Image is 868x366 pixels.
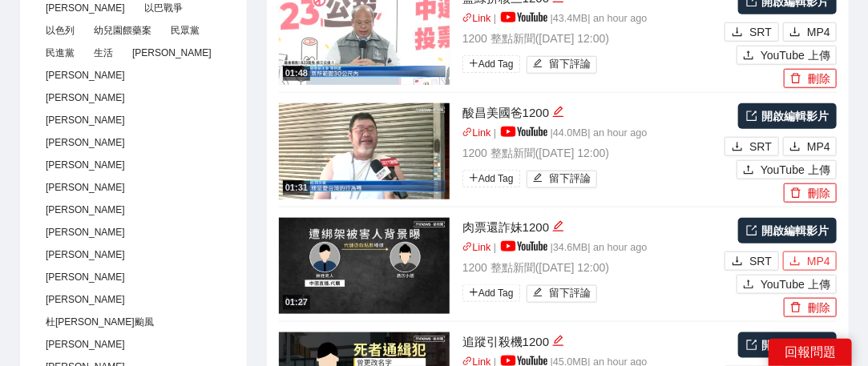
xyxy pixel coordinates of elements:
span: download [732,141,743,154]
span: download [732,26,743,39]
a: 開啟編輯影片 [738,103,837,129]
span: download [789,26,801,39]
span: Add Tag [462,284,520,302]
span: YouTube 上傳 [761,46,830,64]
span: delete [790,187,801,200]
div: 01:27 [283,296,310,309]
span: plus [469,58,478,68]
p: 1200 整點新聞 ( [DATE] 12:00 ) [462,144,721,162]
span: export [746,111,757,122]
div: 編輯 [552,332,564,352]
span: upload [743,279,754,292]
span: [PERSON_NAME] [39,111,131,129]
span: upload [743,50,754,62]
span: download [789,255,801,268]
span: upload [743,164,754,177]
button: edit留下評論 [527,56,598,74]
span: edit [533,58,543,70]
span: [PERSON_NAME] [39,156,131,174]
span: 幼兒園餵藥案 [87,22,158,39]
button: uploadYouTube 上傳 [737,275,837,294]
span: [PERSON_NAME] [39,291,131,308]
p: | | 34.6 MB | an hour ago [462,240,721,256]
span: SRT [749,252,772,270]
button: downloadSRT [725,22,779,42]
button: delete刪除 [784,69,837,88]
span: plus [469,288,478,297]
a: 開啟編輯影片 [738,218,837,243]
img: yt_logo_rgb_light.a676ea31.png [501,127,547,137]
span: edit [533,288,543,300]
span: [PERSON_NAME] [39,89,131,107]
span: 生活 [87,44,119,62]
span: MP4 [807,252,830,270]
span: link [462,242,473,252]
button: downloadSRT [725,251,779,271]
span: edit [552,335,564,347]
div: 肉票還詐妹1200 [462,218,721,237]
span: YouTube 上傳 [761,161,830,179]
a: linkLink [462,242,491,253]
span: [PERSON_NAME] [39,336,131,353]
a: 開啟編輯影片 [738,332,837,358]
button: downloadMP4 [783,137,837,156]
span: download [732,255,743,268]
img: 0ee63e9f-ab58-488f-98cb-788d4426c6ae.jpg [279,218,450,314]
img: 1973d551-2b79-4974-bb5f-4bfe7b598a22.jpg [279,103,450,199]
div: 酸昌美國爸1200 [462,103,721,123]
span: edit [552,220,564,232]
span: 以色列 [39,22,81,39]
span: export [746,340,757,351]
button: delete刪除 [784,183,837,203]
span: [PERSON_NAME] [39,134,131,151]
span: [PERSON_NAME] [126,44,218,62]
span: link [462,127,473,138]
img: yt_logo_rgb_light.a676ea31.png [501,12,547,22]
span: [PERSON_NAME] [39,246,131,263]
img: yt_logo_rgb_light.a676ea31.png [501,356,547,366]
span: 民進黨 [39,44,81,62]
div: 編輯 [552,218,564,237]
span: edit [533,173,543,185]
span: YouTube 上傳 [761,276,830,293]
span: SRT [749,138,772,155]
div: 追蹤引殺機1200 [462,332,721,352]
button: downloadMP4 [783,22,837,42]
div: 回報問題 [769,339,852,366]
span: 民眾黨 [164,22,206,39]
button: edit留下評論 [527,285,598,303]
span: [PERSON_NAME] [39,201,131,219]
span: plus [469,173,478,183]
button: downloadMP4 [783,251,837,271]
button: uploadYouTube 上傳 [737,160,837,179]
img: yt_logo_rgb_light.a676ea31.png [501,241,547,251]
span: [PERSON_NAME] [39,179,131,196]
p: 1200 整點新聞 ( [DATE] 12:00 ) [462,30,721,47]
a: linkLink [462,13,491,24]
span: [PERSON_NAME] [39,66,131,84]
span: SRT [749,23,772,41]
div: 編輯 [552,103,564,123]
span: download [789,141,801,154]
p: | | 43.4 MB | an hour ago [462,11,721,27]
span: link [462,13,473,23]
span: [PERSON_NAME] [39,223,131,241]
span: Add Tag [462,55,520,73]
span: export [746,225,757,236]
div: 01:48 [283,66,310,80]
a: linkLink [462,127,491,139]
span: 杜[PERSON_NAME]颱風 [39,313,160,331]
button: delete刪除 [784,298,837,317]
span: delete [790,302,801,315]
button: uploadYouTube 上傳 [737,46,837,65]
p: 1200 整點新聞 ( [DATE] 12:00 ) [462,259,721,276]
button: edit留下評論 [527,171,598,188]
span: edit [552,106,564,118]
span: MP4 [807,138,830,155]
span: Add Tag [462,170,520,187]
button: downloadSRT [725,137,779,156]
span: delete [790,73,801,86]
span: MP4 [807,23,830,41]
p: | | 44.0 MB | an hour ago [462,126,721,142]
span: [PERSON_NAME] [39,268,131,286]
